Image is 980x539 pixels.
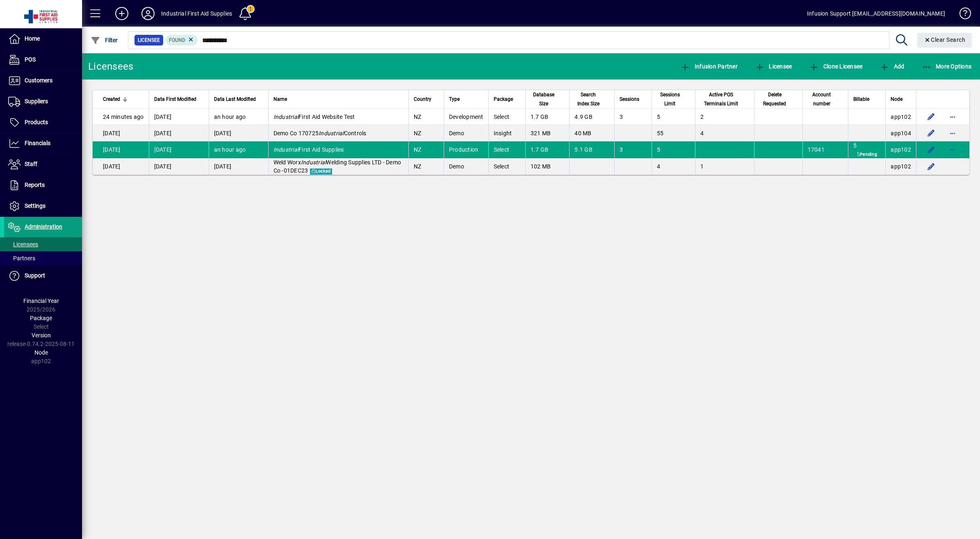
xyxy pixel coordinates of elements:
[138,36,160,44] span: Licensee
[807,7,945,20] div: Infusion Support [EMAIL_ADDRESS][DOMAIN_NAME]
[209,158,268,175] td: [DATE]
[877,59,906,74] button: Add
[449,95,460,104] span: Type
[4,50,82,70] a: POS
[166,35,198,45] mat-chip: Found Status: Found
[4,29,82,49] a: Home
[25,202,46,209] span: Settings
[301,159,326,166] em: Industrial
[310,168,332,175] span: Locked
[525,125,570,141] td: 321 MB
[531,90,557,108] span: Database Size
[209,125,268,141] td: [DATE]
[25,98,48,105] span: Suppliers
[494,95,520,104] div: Package
[574,90,609,108] div: Search Index Size
[273,114,299,120] em: Industrial
[169,37,185,43] span: Found
[25,182,45,188] span: Reports
[273,95,403,104] div: Name
[652,158,695,175] td: 4
[657,90,683,108] span: Sessions Limit
[488,125,525,141] td: Insight
[525,109,570,125] td: 1.7 GB
[25,77,52,84] span: Customers
[807,59,864,74] button: Clone Licensee
[802,141,848,158] td: 17041
[89,33,120,48] button: Filter
[494,95,513,104] span: Package
[4,266,82,286] a: Support
[444,141,488,158] td: Production
[891,163,911,170] span: app102.prod.infusionbusinesssoftware.com
[614,141,652,158] td: 3
[4,91,82,112] a: Suppliers
[569,141,614,158] td: 5.1 GB
[620,95,647,104] div: Sessions
[525,141,570,158] td: 1.7 GB
[924,36,966,43] span: Clear Search
[4,133,82,154] a: Financials
[149,125,209,141] td: [DATE]
[678,59,740,74] button: Infusion Partner
[848,141,886,158] td: 5
[700,90,742,108] span: Active POS Terminals Limit
[4,71,82,91] a: Customers
[891,146,911,153] span: app102.prod.infusionbusinesssoftware.com
[700,90,749,108] div: Active POS Terminals Limit
[30,315,52,321] span: Package
[808,90,843,108] div: Account number
[4,237,82,251] a: Licensees
[23,298,59,304] span: Financial Year
[25,119,48,125] span: Products
[273,130,367,136] span: Demo Co 170725 Controls
[214,95,263,104] div: Data Last Modified
[209,141,268,158] td: an hour ago
[32,332,51,339] span: Version
[853,95,881,104] div: Billable
[91,37,118,43] span: Filter
[93,141,149,158] td: [DATE]
[891,114,911,120] span: app102.prod.infusionbusinesssoftware.com
[161,7,232,20] div: Industrial First Aid Supplies
[4,175,82,196] a: Reports
[652,141,695,158] td: 5
[569,109,614,125] td: 4.9 GB
[925,160,938,173] button: Edit
[25,161,37,167] span: Staff
[149,109,209,125] td: [DATE]
[444,109,488,125] td: Development
[154,95,204,104] div: Data First Modified
[652,109,695,125] td: 5
[273,159,401,174] span: Weld Worx Welding Supplies LTD - Demo Co -01DEC23
[8,255,35,262] span: Partners
[25,272,45,279] span: Support
[922,63,972,70] span: More Options
[953,2,970,28] a: Knowledge Base
[25,140,50,146] span: Financials
[488,141,525,158] td: Select
[946,110,959,123] button: More options
[149,158,209,175] td: [DATE]
[214,95,256,104] span: Data Last Modified
[917,33,972,48] button: Clear
[620,95,639,104] span: Sessions
[569,125,614,141] td: 40 MB
[408,141,444,158] td: NZ
[93,109,149,125] td: 24 minutes ago
[444,125,488,141] td: Demo
[891,95,911,104] div: Node
[808,90,836,108] span: Account number
[891,130,911,136] span: app104.prod.infusionbusinesssoftware.com
[488,158,525,175] td: Select
[25,35,40,42] span: Home
[759,90,790,108] span: Delete Requested
[135,6,161,21] button: Profile
[103,95,120,104] span: Created
[273,146,344,153] span: First Aid Supplies
[25,223,62,230] span: Administration
[657,90,691,108] div: Sessions Limit
[946,143,959,156] button: More options
[88,60,133,73] div: Licensees
[149,141,209,158] td: [DATE]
